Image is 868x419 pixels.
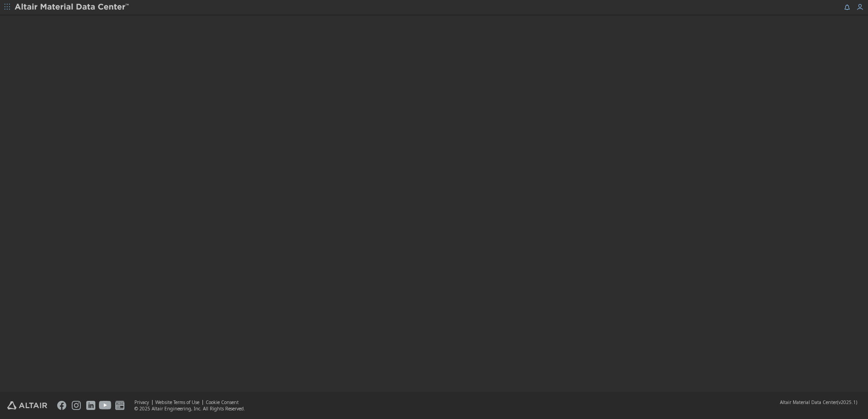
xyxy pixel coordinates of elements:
img: Altair Engineering [7,401,47,409]
img: Altair Material Data Center [15,3,130,12]
div: (v2025.1) [780,399,857,405]
a: Website Terms of Use [155,399,199,405]
span: Altair Material Data Center [780,399,837,405]
a: Cookie Consent [206,399,239,405]
a: Privacy [134,399,149,405]
div: © 2025 Altair Engineering, Inc. All Rights Reserved. [134,405,245,412]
